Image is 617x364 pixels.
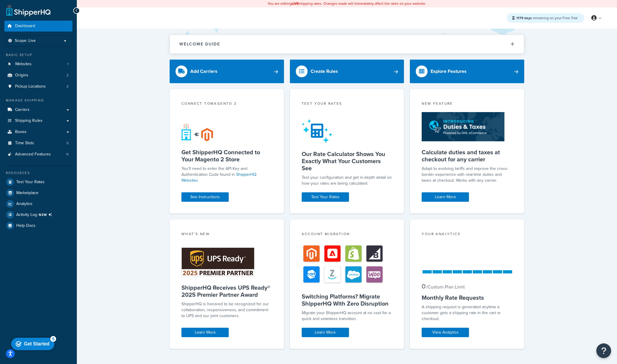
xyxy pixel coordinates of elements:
[4,209,72,220] a: Activity LogNEW
[422,304,512,322] div: A shipping request is generated anytime a customer gets a shipping rate in the cart or checkout.
[15,107,30,112] span: Carriers
[4,188,72,198] a: Marketplace
[292,1,299,6] b: LIVE
[170,60,284,83] a: Add Carriers
[181,301,272,319] p: ShipperHQ is honored to be recognized for our collaboration, responsiveness, and commitment to UP...
[422,294,512,301] h5: Monthly Rate Requests
[4,115,72,126] a: Shipping Rules
[4,127,72,137] a: Boxes
[15,38,36,43] span: Scope: Live
[4,199,72,209] a: Analytics
[15,62,32,67] span: Websites
[66,73,69,78] span: 2
[39,212,54,217] span: NEW
[9,335,59,352] iframe: To enrich screen reader interactions, please activate Accessibility in Grammarly extension settings
[4,98,72,103] div: Manage Shipping
[302,328,349,337] a: Learn More
[516,15,532,21] strong: 1179 days
[15,73,28,78] span: Origins
[422,166,512,183] p: Adapt to evolving tariffs and improve the cross-border experience with real-time duties and taxes...
[596,343,611,358] button: Open Resource Center
[516,15,577,21] span: remaining on your Free Trial
[4,81,72,92] li: Pickup Locations
[181,101,272,108] div: Connect to Magento 2
[302,101,392,108] div: Test your rates
[67,62,69,67] span: 1
[15,141,34,146] span: Time Slots
[4,170,72,176] div: Resources
[422,101,512,108] div: New Feature
[422,281,426,291] span: 0
[4,59,72,70] li: Websites
[15,129,27,135] span: Boxes
[16,201,33,206] span: Analytics
[302,310,392,322] div: Migrate your ShipperHQ account at no cost for a quick and seamless transition.
[66,84,69,89] span: 2
[422,328,469,337] a: View Analytics
[4,149,72,160] li: Advanced Features
[302,175,392,186] div: Test your configuration and get in-depth detail on how your rates are being calculated.
[15,118,43,123] span: Shipping Rules
[431,67,467,76] div: Explore Features
[426,283,465,290] small: / Custom Plan Limit
[181,166,272,183] p: You'll need to enter the API Key and Authentication Code found in
[170,35,524,53] button: Welcome Guide
[16,180,45,185] span: Test Your Rates
[4,138,72,149] a: Time Slots0
[4,59,72,70] a: Websites1
[181,192,229,202] a: See Instructions
[16,191,38,196] span: Marketplace
[181,123,213,141] img: connect-shq-magento-24cdf84b.svg
[410,60,524,83] a: Explore Features
[4,177,72,187] a: Test Your Rates
[302,150,392,172] h5: Our Rate Calculator Shows You Exactly What Your Customers See
[4,138,72,149] li: Time Slots
[4,70,72,81] a: Origins2
[181,171,256,183] a: ShipperHQ Websites
[422,149,512,163] h5: Calculate duties and taxes at checkout for any carrier
[66,141,69,146] span: 0
[422,192,469,202] a: Learn More
[4,70,72,81] li: Origins
[302,192,349,202] a: Test Your Rates
[4,220,72,231] a: Help Docs
[190,67,217,76] div: Add Carriers
[302,231,392,238] div: Account Migration
[16,223,35,228] span: Help Docs
[4,81,72,92] a: Pickup Locations2
[15,24,35,29] span: Dashboard
[4,53,72,58] div: Basic Setup
[181,284,272,298] h5: ShipperHQ Receives UPS Ready® 2025 Premier Partner Award
[4,149,72,160] a: Advanced Features11
[302,293,392,307] h5: Switching Platforms? Migrate ShipperHQ With Zero Disruption
[179,42,220,46] h2: Welcome Guide
[66,152,69,157] span: 11
[181,149,272,163] h5: Get ShipperHQ Connected to Your Magento 2 Store
[311,67,338,76] div: Create Rules
[4,209,72,220] li: [object Object]
[16,211,54,219] span: Activity Log
[181,328,229,337] a: Learn More
[4,21,72,32] a: Dashboard
[15,152,51,157] span: Advanced Features
[15,84,46,89] span: Pickup Locations
[290,60,404,83] a: Create Rules
[181,231,272,238] div: What's New
[422,231,512,238] div: Your Analytics
[4,104,72,115] a: Carriers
